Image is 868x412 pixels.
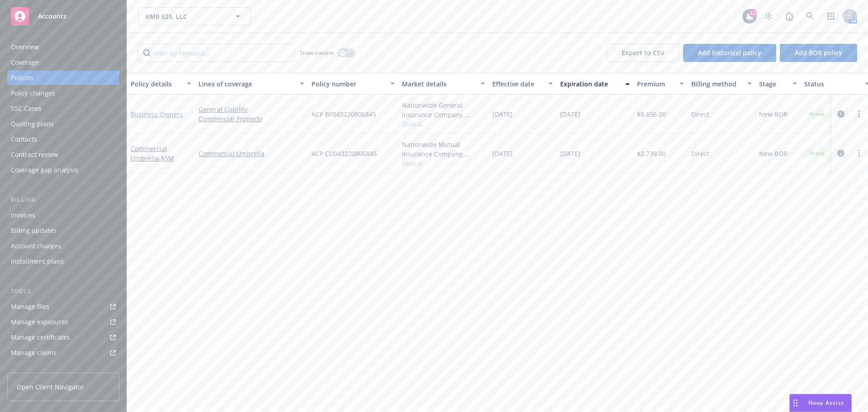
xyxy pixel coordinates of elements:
[7,163,119,177] a: Coverage gap analysis
[780,44,857,62] button: Add BOR policy
[854,109,864,119] a: more
[688,73,755,95] button: Billing method
[637,79,674,89] div: Premium
[402,159,485,166] span: Show all
[402,140,485,159] div: Nationwide Mutual Insurance Company, Nationwide Insurance Company
[557,73,633,95] button: Expiration date
[691,109,709,119] span: Direct
[691,149,709,158] span: Direct
[822,7,840,25] a: Switch app
[7,40,119,54] a: Overview
[131,79,181,89] div: Policy details
[198,104,304,114] a: General Liability
[7,55,119,70] a: Coverage
[492,79,543,89] div: Effective date
[7,361,119,375] a: Manage BORs
[11,132,37,147] div: Contacts
[691,79,742,89] div: Billing method
[308,73,398,95] button: Policy number
[698,48,761,57] span: Add historical policy
[11,40,39,54] div: Overview
[7,254,119,269] a: Installment plans
[198,79,294,89] div: Lines of coverage
[560,79,620,89] div: Expiration date
[755,73,801,95] button: Stage
[7,315,119,329] a: Manage exposures
[683,44,776,62] button: Add historical policy
[198,114,304,123] a: Commercial Property
[11,147,58,162] div: Contract review
[7,71,119,85] a: Policies
[7,299,119,314] a: Manage files
[127,73,195,95] button: Policy details
[11,208,35,223] div: Invoices
[835,109,846,119] a: circleInformation
[7,239,119,253] a: Account charges
[159,154,174,162] span: - $5M
[492,149,513,158] span: [DATE]
[492,109,513,119] span: [DATE]
[11,299,49,314] div: Manage files
[11,239,61,253] div: Account charges
[808,110,826,118] span: Active
[138,44,294,62] input: Filter by keyword...
[398,73,489,95] button: Market details
[17,382,84,392] span: Open Client Navigator
[7,223,119,238] a: Billing updates
[7,86,119,100] a: Policy changes
[489,73,557,95] button: Effective date
[7,330,119,345] a: Manage certificates
[633,73,688,95] button: Premium
[11,163,78,177] div: Coverage gap analysis
[804,79,859,89] div: Status
[7,4,119,29] a: Accounts
[11,361,53,375] div: Manage BORs
[780,7,798,25] a: Report a Bug
[7,195,119,204] div: Billing
[311,109,376,119] span: ACP BP043220806845
[759,149,788,158] span: New BOR
[759,7,778,25] a: Stop snowing
[7,101,119,116] a: SSC Cases
[131,110,183,118] a: Business Owners
[195,73,308,95] button: Lines of coverage
[560,149,580,158] span: [DATE]
[138,7,251,25] button: KMB 525, LLC
[790,394,801,412] div: Drag to move
[402,119,485,127] span: Show all
[789,394,852,412] button: Nova Assist
[7,147,119,162] a: Contract review
[198,149,304,158] a: Commercial Umbrella
[311,79,385,89] div: Policy number
[7,208,119,223] a: Invoices
[11,330,70,345] div: Manage certificates
[11,223,57,238] div: Billing updates
[11,86,55,100] div: Policy changes
[808,399,844,407] span: Nova Assist
[7,117,119,131] a: Quoting plans
[38,13,66,20] span: Accounts
[131,144,174,162] a: Commercial Umbrella
[7,132,119,147] a: Contacts
[11,254,64,269] div: Installment plans
[311,149,377,158] span: ACP CU043220806845
[854,148,864,159] a: more
[402,100,485,119] div: Nationwide General Insurance Company, Nationwide Insurance Company
[835,148,846,159] a: circleInformation
[300,49,334,57] span: Show inactive
[11,117,54,131] div: Quoting plans
[607,44,679,62] button: Export to CSV
[146,12,224,21] span: KMB 525, LLC
[637,109,666,119] span: $8,656.00
[759,109,788,119] span: New BOR
[801,7,819,25] a: Search
[11,346,57,360] div: Manage claims
[11,55,39,70] div: Coverage
[7,346,119,360] a: Manage claims
[759,79,787,89] div: Stage
[7,287,119,296] div: Tools
[622,48,665,57] span: Export to CSV
[11,315,68,329] div: Manage exposures
[11,101,42,116] div: SSC Cases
